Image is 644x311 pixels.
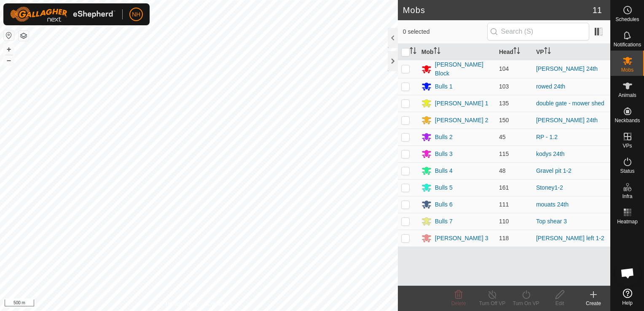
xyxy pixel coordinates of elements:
p-sorticon: Activate to sort [434,48,440,55]
span: 104 [499,65,509,72]
span: Neckbands [614,118,640,123]
img: Gallagher Logo [10,7,115,22]
div: Bulls 4 [435,166,453,175]
span: 48 [499,167,506,174]
span: 103 [499,83,509,90]
div: Bulls 2 [435,133,453,142]
h2: Mobs [403,5,593,15]
a: Help [611,285,644,309]
a: Privacy Policy [166,300,197,308]
a: RP - 1.2 [536,134,558,140]
a: rowed 24th [536,83,565,90]
th: Mob [418,44,496,60]
a: mouats 24th [536,201,569,208]
a: Stoney1-2 [536,184,563,191]
span: Notifications [614,42,641,47]
div: Bulls 3 [435,150,453,158]
span: Help [622,300,633,306]
span: 0 selected [403,27,487,36]
span: Infra [622,194,632,199]
button: Map Layers [19,31,29,41]
span: 135 [499,100,509,107]
span: Schedules [615,17,639,22]
a: [PERSON_NAME] left 1-2 [536,235,604,241]
div: [PERSON_NAME] 3 [435,234,488,243]
div: Create [577,300,610,307]
div: Bulls 1 [435,82,453,91]
span: Status [620,169,634,174]
span: 118 [499,235,509,241]
div: [PERSON_NAME] 2 [435,116,488,125]
a: [PERSON_NAME] 24th [536,65,598,72]
div: [PERSON_NAME] Block [435,60,492,78]
a: Gravel pit 1-2 [536,167,572,174]
a: [PERSON_NAME] 24th [536,117,598,123]
span: Delete [451,300,466,306]
div: Bulls 6 [435,200,453,209]
p-sorticon: Activate to sort [410,48,416,55]
span: VPs [623,143,632,148]
a: kodys 24th [536,150,565,157]
span: NH [132,10,140,19]
a: double gate - mower shed [536,100,604,107]
div: Bulls 5 [435,183,453,192]
div: Edit [543,300,577,307]
th: VP [533,44,610,60]
p-sorticon: Activate to sort [513,48,520,55]
span: 115 [499,150,509,157]
span: 161 [499,184,509,191]
p-sorticon: Activate to sort [544,48,551,55]
button: – [4,55,14,65]
th: Head [496,44,533,60]
a: Contact Us [207,300,232,308]
span: Animals [618,93,636,98]
span: 110 [499,218,509,225]
div: Bulls 7 [435,217,453,226]
button: + [4,44,14,54]
span: Mobs [621,67,633,72]
div: Turn On VP [509,300,543,307]
span: 111 [499,201,509,208]
input: Search (S) [487,23,589,40]
div: [PERSON_NAME] 1 [435,99,488,108]
span: Heatmap [617,219,638,224]
a: Top shear 3 [536,218,567,225]
div: Open chat [615,260,640,286]
span: 45 [499,134,506,140]
span: 11 [593,4,602,16]
button: Reset Map [4,30,14,40]
div: Turn Off VP [475,300,509,307]
span: 150 [499,117,509,123]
